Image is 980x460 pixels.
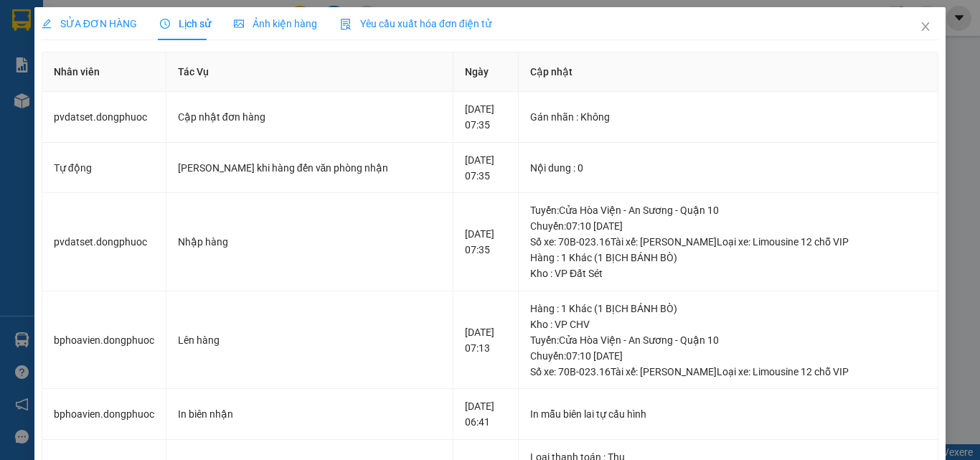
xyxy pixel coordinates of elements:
[465,101,507,133] div: [DATE] 07:35
[160,18,211,29] span: Lịch sử
[234,19,244,29] span: picture
[166,52,454,92] th: Tác Vụ
[42,19,52,29] span: edit
[905,7,946,47] button: Close
[178,160,442,176] div: [PERSON_NAME] khi hàng đến văn phòng nhận
[530,202,926,250] div: Tuyến : Cửa Hòa Viện - An Sương - Quận 10 Chuyến: 07:10 [DATE] Số xe: 70B-023.16 Tài xế: [PERSON_...
[160,19,170,29] span: clock-circle
[42,18,137,29] span: SỬA ĐƠN HÀNG
[42,52,166,92] th: Nhân viên
[920,21,931,32] span: close
[530,316,926,332] div: Kho : VP CHV
[42,92,166,143] td: pvdatset.dongphuoc
[530,160,926,176] div: Nội dung : 0
[178,406,442,422] div: In biên nhận
[178,109,442,125] div: Cập nhật đơn hàng
[530,250,926,266] div: Hàng : 1 Khác (1 BỊCH BÁNH BÒ)
[530,266,926,281] div: Kho : VP Đất Sét
[178,332,442,348] div: Lên hàng
[530,109,926,125] div: Gán nhãn : Không
[465,398,507,430] div: [DATE] 06:41
[340,18,491,29] span: Yêu cầu xuất hóa đơn điện tử
[453,52,519,92] th: Ngày
[42,193,166,291] td: pvdatset.dongphuoc
[530,406,926,422] div: In mẫu biên lai tự cấu hình
[519,52,938,92] th: Cập nhật
[178,234,442,250] div: Nhập hàng
[234,18,317,29] span: Ảnh kiện hàng
[42,291,166,390] td: bphoavien.dongphuoc
[465,152,507,184] div: [DATE] 07:35
[465,226,507,258] div: [DATE] 07:35
[530,301,926,316] div: Hàng : 1 Khác (1 BỊCH BÁNH BÒ)
[42,143,166,194] td: Tự động
[340,19,352,30] img: icon
[465,324,507,356] div: [DATE] 07:13
[42,389,166,440] td: bphoavien.dongphuoc
[530,332,926,380] div: Tuyến : Cửa Hòa Viện - An Sương - Quận 10 Chuyến: 07:10 [DATE] Số xe: 70B-023.16 Tài xế: [PERSON_...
